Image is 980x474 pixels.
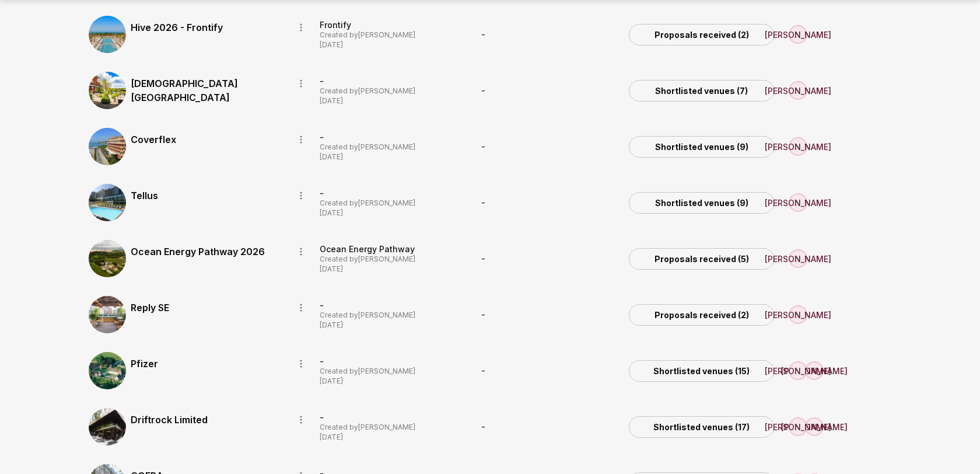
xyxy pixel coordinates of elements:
div: [DATE] [320,320,465,330]
a: Driftrock Limited [131,413,285,427]
div: [PERSON_NAME] [790,194,806,211]
div: Frontify [320,19,465,31]
div: - [474,364,619,378]
div: [DATE] [320,152,465,162]
div: [PERSON_NAME] [790,363,806,379]
a: Proposals received (2) [629,24,774,46]
div: - [320,131,465,143]
div: - [320,355,465,367]
a: Ocean Energy Pathway 2026 [131,245,285,259]
img: Top retreat image for Tellus [89,184,126,221]
div: Created by [PERSON_NAME] [320,86,465,96]
div: - [474,140,619,154]
div: [PERSON_NAME] [790,138,806,155]
div: [DATE] [320,40,465,50]
div: Created by [PERSON_NAME] [320,198,465,208]
div: Created by [PERSON_NAME] [320,311,465,320]
div: [DATE] [320,377,465,386]
a: Shortlisted venues (17) [629,416,774,438]
div: [DATE] [320,96,465,106]
div: - [320,299,465,311]
a: Shortlisted venues (15) [629,360,774,382]
div: [DATE] [320,208,465,218]
div: - [474,308,619,322]
a: Proposals received (2) [629,304,774,326]
div: - [320,75,465,87]
a: Hive 2026 - Frontify [131,20,285,34]
div: Ocean Energy Pathway [320,243,465,255]
div: Created by [PERSON_NAME] [320,30,465,40]
img: Top retreat image for Coverflex [89,128,126,165]
img: Top retreat image for Ocean Energy Pathway 2026 [89,240,126,277]
div: [PERSON_NAME] [790,82,806,99]
div: [PERSON_NAME] [790,419,806,435]
div: - [320,187,465,199]
a: Proposals received (5) [629,248,774,270]
div: [PERSON_NAME] [806,363,822,379]
img: Top retreat image for Reply SE [89,296,126,333]
div: [DATE] [320,433,465,442]
div: - [474,420,619,434]
a: Coverflex [131,133,285,147]
img: Top retreat image for Pfizer [89,352,126,389]
a: Reply SE [131,301,285,315]
div: [PERSON_NAME] [790,250,806,267]
img: Top retreat image for Driftrock Limited [89,408,126,445]
div: [PERSON_NAME] [790,26,806,43]
div: - [474,27,619,41]
a: Shortlisted venues (7) [629,80,774,102]
a: Shortlisted venues (9) [629,136,774,158]
a: Tellus [131,189,285,203]
div: - [474,83,619,97]
div: - [474,252,619,266]
div: Created by [PERSON_NAME] [320,255,465,264]
div: Created by [PERSON_NAME] [320,142,465,152]
div: [PERSON_NAME] [806,419,822,435]
div: - [474,196,619,210]
div: Created by [PERSON_NAME] [320,423,465,433]
div: Created by [PERSON_NAME] [320,367,465,377]
div: [DATE] [320,264,465,274]
img: Top retreat image for The Liberty Church [89,72,126,109]
img: Top retreat image for Hive 2026 - Frontify [89,16,126,53]
a: Shortlisted venues (9) [629,192,774,214]
div: - [320,412,465,423]
a: [DEMOGRAPHIC_DATA][GEOGRAPHIC_DATA] [131,76,285,104]
div: [PERSON_NAME] [790,306,806,323]
a: Pfizer [131,357,285,371]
